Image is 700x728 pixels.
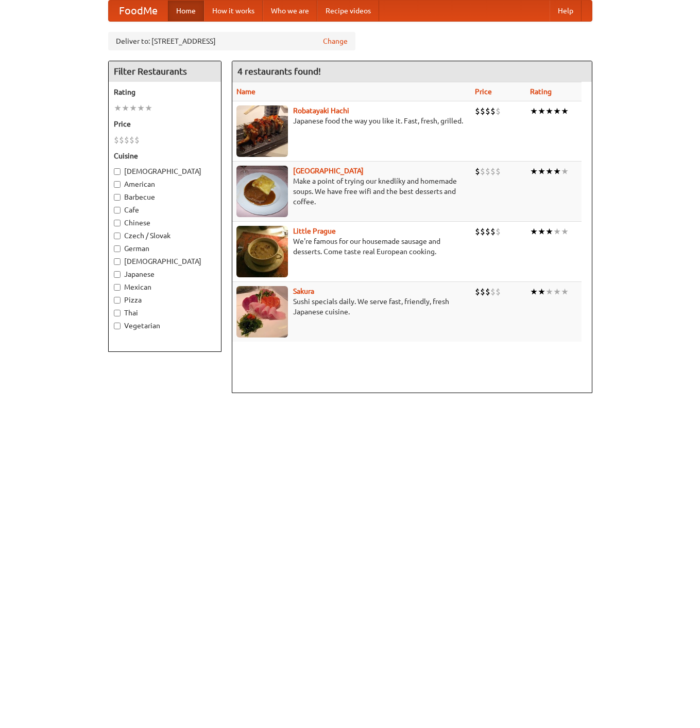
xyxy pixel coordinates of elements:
[293,227,336,235] a: Little Prague
[236,236,467,257] p: We're famous for our housemade sausage and desserts. Come taste real European cooking.
[317,1,379,21] a: Recipe videos
[119,134,124,146] li: $
[114,256,216,267] label: [DEMOGRAPHIC_DATA]
[114,192,216,202] label: Barbecue
[496,226,501,237] li: $
[114,233,121,239] input: Czech / Slovak
[263,1,317,21] a: Who we are
[475,105,480,117] li: $
[114,194,121,201] input: Barbecue
[134,134,140,146] li: $
[236,87,255,96] a: Name
[109,61,221,82] h4: Filter Restaurants
[480,166,485,177] li: $
[293,287,314,295] b: Sakura
[114,181,121,188] input: American
[129,102,137,114] li: ★
[530,166,538,177] li: ★
[485,226,490,237] li: $
[114,230,216,241] label: Czech / Slovak
[485,286,490,297] li: $
[490,105,496,117] li: $
[114,168,121,175] input: [DEMOGRAPHIC_DATA]
[114,134,119,146] li: $
[129,134,134,146] li: $
[293,167,364,175] a: [GEOGRAPHIC_DATA]
[236,296,467,317] p: Sushi specials daily. We serve fast, friendly, fresh Japanese cuisine.
[293,106,349,115] a: Robatayaki Hachi
[538,286,545,297] li: ★
[114,151,216,161] h5: Cuisine
[545,105,553,117] li: ★
[114,308,216,318] label: Thai
[496,286,501,297] li: $
[561,286,569,297] li: ★
[553,226,561,237] li: ★
[530,226,538,237] li: ★
[553,105,561,117] li: ★
[530,87,552,96] a: Rating
[490,226,496,237] li: $
[485,166,490,177] li: $
[114,87,216,97] h5: Rating
[236,286,288,338] img: sakura.jpg
[204,1,263,21] a: How it works
[114,205,216,215] label: Cafe
[108,32,355,50] div: Deliver to: [STREET_ADDRESS]
[114,297,121,304] input: Pizza
[124,134,129,146] li: $
[114,119,216,129] h5: Price
[485,105,490,117] li: $
[114,258,121,265] input: [DEMOGRAPHIC_DATA]
[561,226,569,237] li: ★
[114,321,216,331] label: Vegetarian
[145,102,152,114] li: ★
[114,207,121,214] input: Cafe
[545,226,553,237] li: ★
[496,105,501,117] li: $
[114,166,216,176] label: [DEMOGRAPHIC_DATA]
[114,218,216,228] label: Chinese
[480,286,485,297] li: $
[236,226,288,277] img: littleprague.jpg
[475,87,492,96] a: Price
[490,166,496,177] li: $
[561,166,569,177] li: ★
[236,116,467,126] p: Japanese food the way you like it. Fast, fresh, grilled.
[553,286,561,297] li: ★
[475,286,480,297] li: $
[561,105,569,117] li: ★
[323,36,348,46] a: Change
[236,176,467,207] p: Make a point of trying our knedlíky and homemade soups. We have free wifi and the best desserts a...
[114,295,216,305] label: Pizza
[114,269,216,279] label: Japanese
[237,66,321,76] ng-pluralize: 4 restaurants found!
[236,166,288,217] img: czechpoint.jpg
[122,102,129,114] li: ★
[538,166,545,177] li: ★
[114,179,216,189] label: American
[550,1,582,21] a: Help
[114,310,121,316] input: Thai
[530,105,538,117] li: ★
[538,105,545,117] li: ★
[490,286,496,297] li: $
[114,243,216,254] label: German
[538,226,545,237] li: ★
[475,226,480,237] li: $
[545,166,553,177] li: ★
[480,105,485,117] li: $
[114,323,121,329] input: Vegetarian
[114,245,121,252] input: German
[114,102,122,114] li: ★
[114,282,216,292] label: Mexican
[114,284,121,291] input: Mexican
[137,102,145,114] li: ★
[480,226,485,237] li: $
[109,1,168,21] a: FoodMe
[168,1,204,21] a: Home
[236,105,288,157] img: robatayaki.jpg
